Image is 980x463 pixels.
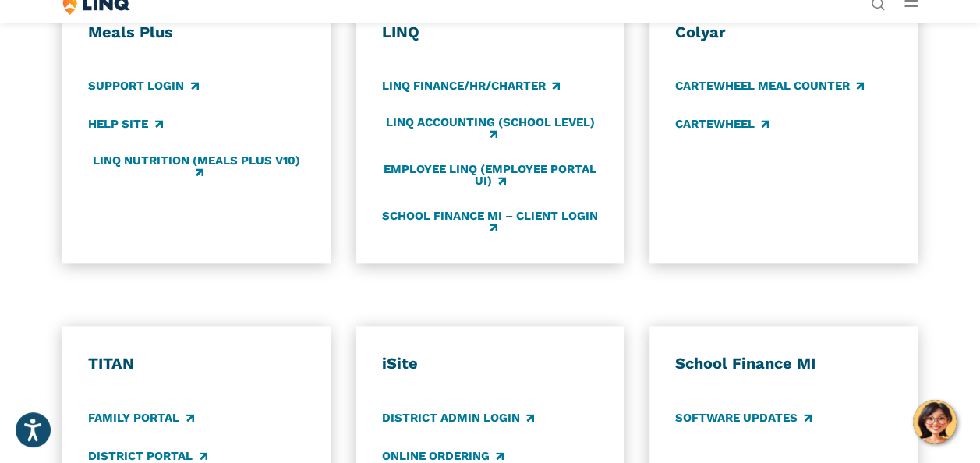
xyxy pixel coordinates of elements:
a: LINQ Finance/HR/Charter [382,78,560,95]
h3: School Finance MI [675,354,892,374]
a: CARTEWHEEL Meal Counter [675,78,864,95]
a: LINQ Nutrition (Meals Plus v10) [88,154,305,180]
button: Hello, have a question? Let’s chat. [913,400,957,444]
a: District Admin Login [382,409,534,426]
a: Support Login [88,78,198,95]
a: CARTEWHEEL [675,116,769,133]
a: Software Updates [675,409,812,426]
h3: TITAN [88,354,305,374]
a: Employee LINQ (Employee Portal UI) [382,163,599,189]
a: LINQ Accounting (school level) [382,115,599,141]
h3: Colyar [675,23,892,43]
h3: Meals Plus [88,23,305,43]
a: School Finance MI – Client Login [382,210,599,235]
h3: iSite [382,354,599,374]
a: Family Portal [88,409,193,426]
h3: LINQ [382,23,599,43]
a: Help Site [88,116,162,133]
